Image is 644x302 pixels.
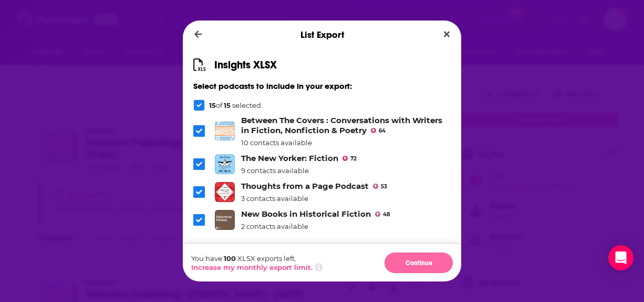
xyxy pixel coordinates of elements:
h1: Insights XLSX [214,58,277,72]
a: New Books in Historical Fiction [241,209,371,219]
span: 64 [379,129,386,133]
div: List Export [183,21,461,49]
div: 2 contacts available [241,222,390,230]
span: 15 [209,101,216,109]
div: 9 contacts available [241,166,357,175]
span: 72 [350,157,357,161]
span: 15 [224,101,231,109]
div: Open Intercom Messenger [608,245,633,270]
a: Between The Covers : Conversations with Writers in Fiction, Nonfiction & Poetry [241,115,442,135]
a: 72 [342,156,357,161]
img: Thoughts from a Page Podcast [215,182,235,202]
p: You have XLSX exports left. [191,254,323,263]
button: Increase my monthly export limit. [191,263,313,271]
a: 48 [375,212,390,217]
img: New Books in Historical Fiction [215,210,235,230]
a: 64 [371,128,386,133]
div: 3 contacts available [241,194,387,203]
span: 48 [383,213,390,217]
a: Thoughts from a Page Podcast [241,181,369,191]
span: 53 [381,185,387,189]
button: Close [440,28,454,41]
a: The New Yorker: Fiction [241,153,338,163]
img: The New Yorker: Fiction [215,154,235,174]
h3: Select podcasts to include in your export: [193,81,451,91]
div: 10 contacts available [241,138,451,147]
p: of selected. [209,101,263,109]
img: Between The Covers : Conversations with Writers in Fiction, Nonfiction & Poetry [215,121,235,141]
button: Continue [385,253,453,273]
a: 53 [373,184,387,189]
span: 100 [224,254,236,263]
